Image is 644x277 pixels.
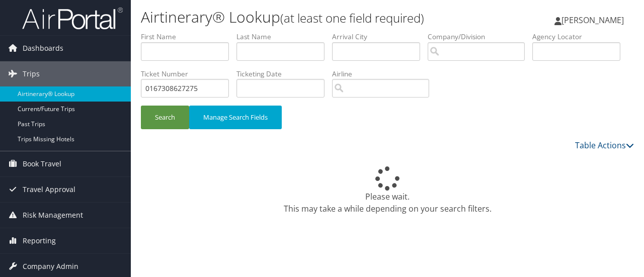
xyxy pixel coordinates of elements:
[332,32,428,42] label: Arrival City
[141,166,634,215] div: Please wait. This may take a while depending on your search filters.
[532,32,628,42] label: Agency Locator
[280,10,424,26] small: (at least one field required)
[141,69,236,79] label: Ticket Number
[332,69,437,79] label: Airline
[575,140,634,151] a: Table Actions
[141,7,469,28] h1: Airtinerary® Lookup
[23,151,61,176] span: Book Travel
[141,106,189,129] button: Search
[236,32,332,42] label: Last Name
[23,203,83,228] span: Risk Management
[23,61,40,86] span: Trips
[561,15,624,26] span: [PERSON_NAME]
[23,228,56,253] span: Reporting
[23,36,63,61] span: Dashboards
[236,69,332,79] label: Ticketing Date
[428,32,532,42] label: Company/Division
[554,5,634,35] a: [PERSON_NAME]
[22,7,123,30] img: airportal-logo.png
[189,106,282,129] button: Manage Search Fields
[23,177,75,202] span: Travel Approval
[141,32,236,42] label: First Name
